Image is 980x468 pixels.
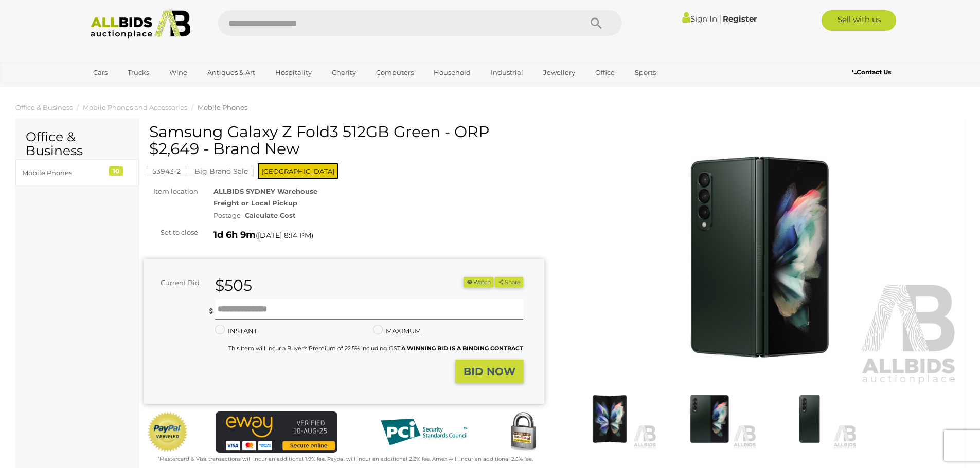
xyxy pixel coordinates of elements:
[198,103,247,111] a: Mobile Phones
[682,14,717,24] a: Sign In
[495,277,523,288] button: Share
[121,64,156,81] a: Trucks
[723,14,757,24] a: Register
[762,388,857,450] img: Samsung Galaxy Z Fold3 512GB Green - ORP $2,649 - Brand New
[213,199,297,207] strong: Freight or Local Pickup
[484,64,530,81] a: Industrial
[571,10,622,36] button: Search
[537,64,582,81] a: Jewellery
[189,167,254,175] a: Big Brand Sale
[216,411,337,452] img: eWAY Payment Gateway
[215,325,257,337] label: INSTANT
[455,360,524,384] button: BID NOW
[136,185,206,197] div: Item location
[158,456,533,462] small: Mastercard & Visa transactions will incur an additional 1.9% fee. Paypal will incur an additional...
[503,411,544,453] img: Secured by Rapid SSL
[215,276,252,295] strong: $505
[109,166,123,176] div: 10
[373,325,421,337] label: MAXIMUM
[325,64,363,81] a: Charity
[719,13,721,24] span: |
[86,81,173,98] a: [GEOGRAPHIC_DATA]
[147,166,186,176] mark: 53943-2
[147,411,189,453] img: Official PayPal Seal
[464,365,515,378] strong: BID NOW
[852,68,891,76] b: Contact Us
[269,64,318,81] a: Hospitality
[589,64,621,81] a: Office
[144,277,207,289] div: Current Bid
[136,227,206,238] div: Set to close
[15,103,73,111] a: Office & Business
[562,388,657,450] img: Samsung Galaxy Z Fold3 512GB Green - ORP $2,649 - Brand New
[369,64,420,81] a: Computers
[147,167,186,175] a: 53943-2
[15,159,138,186] a: Mobile Phones 10
[256,231,313,239] span: ( )
[245,211,296,219] strong: Calculate Cost
[560,128,960,386] img: Samsung Galaxy Z Fold3 512GB Green - ORP $2,649 - Brand New
[372,411,475,453] img: PCI DSS compliant
[258,163,338,179] span: [GEOGRAPHIC_DATA]
[464,277,493,288] button: Watch
[189,166,254,176] mark: Big Brand Sale
[213,229,256,240] strong: 1d 6h 9m
[83,103,187,111] a: Mobile Phones and Accessories
[22,167,107,179] div: Mobile Phones
[258,231,311,240] span: [DATE] 8:14 PM
[662,388,757,450] img: Samsung Galaxy Z Fold3 512GB Green - ORP $2,649 - Brand New
[26,130,128,158] h2: Office & Business
[822,10,896,31] a: Sell with us
[401,345,523,352] b: A WINNING BID IS A BINDING CONTRACT
[163,64,194,81] a: Wine
[852,67,894,78] a: Contact Us
[464,277,493,288] li: Watch this item
[201,64,262,81] a: Antiques & Art
[213,187,317,195] strong: ALLBIDS SYDNEY Warehouse
[213,210,544,221] div: Postage -
[228,345,523,352] small: This Item will incur a Buyer's Premium of 22.5% including GST.
[427,64,477,81] a: Household
[149,123,542,157] h1: Samsung Galaxy Z Fold3 512GB Green - ORP $2,649 - Brand New
[86,64,114,81] a: Cars
[628,64,663,81] a: Sports
[85,10,197,39] img: Allbids.com.au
